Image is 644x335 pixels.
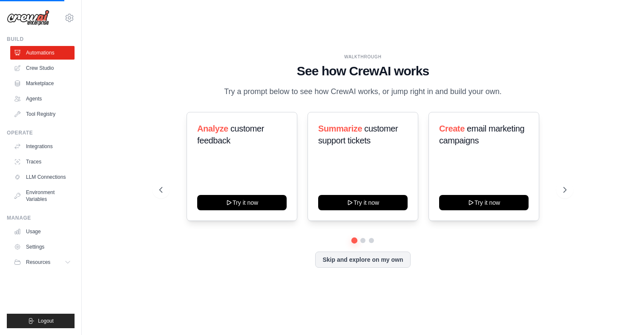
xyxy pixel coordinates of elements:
a: Usage [10,225,75,238]
button: Logout [7,314,75,328]
a: Marketplace [10,77,75,90]
span: Analyze [197,124,228,133]
a: Automations [10,46,75,60]
h1: See how CrewAI works [159,63,567,79]
button: Try it now [318,195,408,210]
a: Traces [10,155,75,169]
a: Environment Variables [10,186,75,206]
a: Settings [10,240,75,254]
iframe: Chat Widget [601,294,644,335]
span: customer feedback [197,124,264,145]
span: Summarize [318,124,362,133]
span: customer support tickets [318,124,398,145]
div: Build [7,36,75,43]
a: Crew Studio [10,61,75,75]
span: Create [439,124,465,133]
span: Logout [38,318,54,324]
button: Try it now [439,195,529,210]
img: Logo [7,10,49,26]
span: email marketing campaigns [439,124,524,145]
p: Try a prompt below to see how CrewAI works, or jump right in and build your own. [220,86,506,98]
button: Resources [10,255,75,269]
a: LLM Connections [10,170,75,184]
div: Operate [7,129,75,136]
button: Try it now [197,195,287,210]
a: Agents [10,92,75,106]
span: Resources [26,259,50,266]
a: Tool Registry [10,107,75,121]
button: Skip and explore on my own [315,252,410,268]
a: Integrations [10,140,75,153]
div: WALKTHROUGH [159,54,567,60]
div: Manage [7,215,75,221]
